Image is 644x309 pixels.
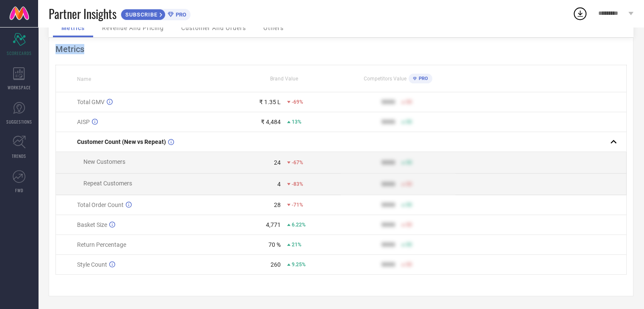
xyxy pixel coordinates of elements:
[49,5,116,22] span: Partner Insights
[77,261,107,268] span: Style Count
[259,99,281,105] div: ₹ 1.35 L
[83,180,132,187] span: Repeat Customers
[381,99,395,105] div: 9999
[406,160,412,166] span: 50
[292,160,303,166] span: -67%
[271,261,281,268] div: 260
[406,181,412,187] span: 50
[364,76,406,82] span: Competitors Value
[261,119,281,125] div: ₹ 4,484
[406,119,412,125] span: 50
[77,119,90,125] span: AISP
[77,76,91,82] span: Name
[277,181,281,188] div: 4
[381,159,395,166] div: 9999
[61,25,85,31] span: Metrics
[274,159,281,166] div: 24
[292,181,303,187] span: -83%
[55,44,627,54] div: Metrics
[381,221,395,228] div: 9999
[12,153,26,159] span: TRENDS
[381,119,395,125] div: 9999
[121,7,191,20] a: SUBSCRIBEPRO
[270,76,298,82] span: Brand Value
[572,6,588,21] div: Open download list
[406,222,412,228] span: 50
[406,202,412,208] span: 50
[77,138,166,145] span: Customer Count (New vs Repeat)
[274,201,281,208] div: 28
[77,241,126,248] span: Return Percentage
[77,221,107,228] span: Basket Size
[77,201,124,208] span: Total Order Count
[381,241,395,248] div: 9999
[263,25,284,31] span: Others
[381,201,395,208] div: 9999
[292,99,303,105] span: -69%
[6,119,32,125] span: SUGGESTIONS
[381,261,395,268] div: 9999
[83,158,125,165] span: New Customers
[266,221,281,228] div: 4,771
[292,262,306,268] span: 9.25%
[406,99,412,105] span: 50
[8,84,31,91] span: WORKSPACE
[77,99,105,105] span: Total GMV
[406,262,412,268] span: 50
[292,202,303,208] span: -71%
[181,25,246,31] span: Customer And Orders
[121,11,160,18] span: SUBSCRIBE
[102,25,164,31] span: Revenue And Pricing
[15,187,23,193] span: FWD
[406,242,412,248] span: 50
[292,119,301,125] span: 13%
[292,242,301,248] span: 21%
[7,50,32,56] span: SCORECARDS
[381,181,395,188] div: 9999
[417,76,428,81] span: PRO
[292,222,306,228] span: 6.22%
[174,11,186,18] span: PRO
[268,241,281,248] div: 70 %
